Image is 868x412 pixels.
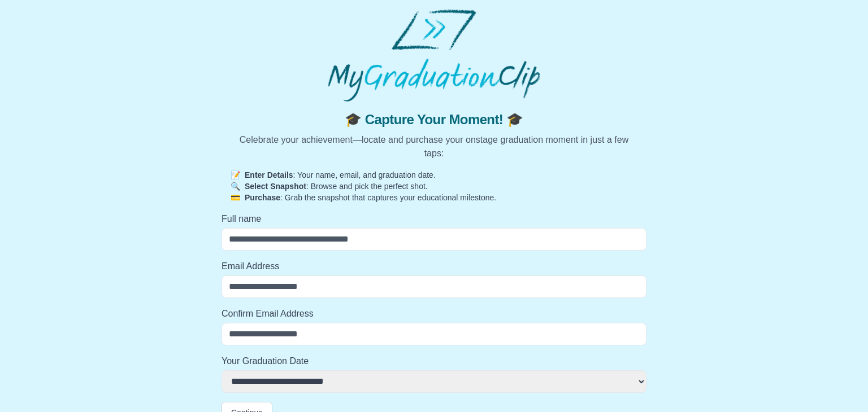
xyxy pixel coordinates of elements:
[222,212,646,226] label: Full name
[328,9,540,102] img: MyGraduationClip
[222,307,646,321] label: Confirm Email Address
[222,354,646,368] label: Your Graduation Date
[231,133,637,160] p: Celebrate your achievement—locate and purchase your onstage graduation moment in just a few taps:
[231,193,240,202] span: 💳
[231,192,637,203] p: : Grab the snapshot that captures your educational milestone.
[231,169,637,181] p: : Your name, email, and graduation date.
[245,182,306,191] strong: Select Snapshot
[231,181,637,192] p: : Browse and pick the perfect shot.
[222,260,646,273] label: Email Address
[245,193,280,202] strong: Purchase
[231,111,637,129] span: 🎓 Capture Your Moment! 🎓
[245,170,293,179] strong: Enter Details
[231,170,240,179] span: 📝
[231,182,240,191] span: 🔍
